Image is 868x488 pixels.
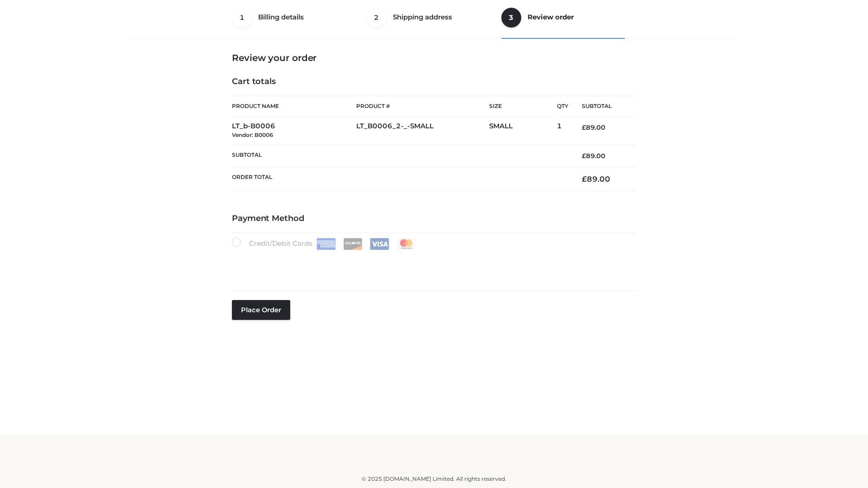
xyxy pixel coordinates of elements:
div: © 2025 [DOMAIN_NAME] Limited. All rights reserved. [134,474,734,483]
button: Place order [232,300,290,320]
th: Qty [557,96,568,117]
td: SMALL [489,117,557,145]
span: £ [582,123,586,131]
img: Discover [343,238,363,250]
th: Product Name [232,96,356,117]
h3: Review your order [232,52,636,63]
small: Vendor: B0006 [232,131,273,138]
label: Credit/Debit Cards [232,238,417,250]
h4: Payment Method [232,214,636,224]
td: LT_B0006_2-_-SMALL [356,117,489,145]
td: 1 [557,117,568,145]
img: Amex [316,238,336,250]
img: Visa [370,238,389,250]
bdi: 89.00 [582,174,610,183]
td: LT_b-B0006 [232,117,356,145]
th: Subtotal [568,96,636,117]
th: Product # [356,96,489,117]
bdi: 89.00 [582,152,605,160]
img: Mastercard [396,238,416,250]
th: Order Total [232,167,568,191]
th: Subtotal [232,145,568,167]
iframe: Secure payment input frame [230,248,634,281]
bdi: 89.00 [582,123,605,131]
h4: Cart totals [232,77,636,87]
span: £ [582,174,587,183]
span: £ [582,152,586,160]
th: Size [489,96,552,117]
